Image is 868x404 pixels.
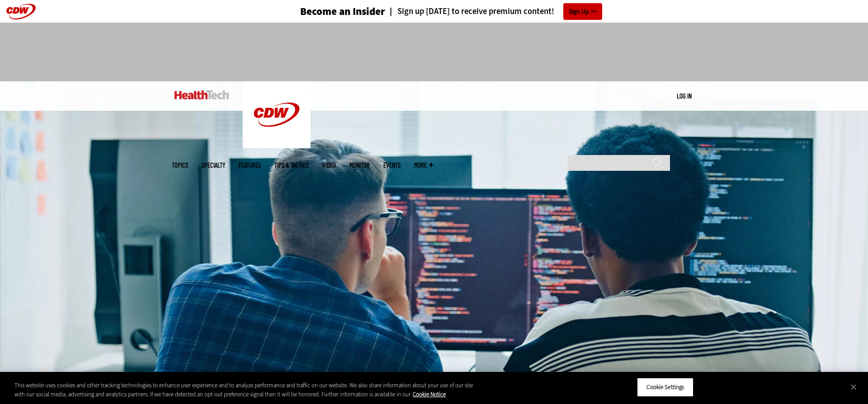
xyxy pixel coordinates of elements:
a: More information about your privacy [413,390,446,398]
a: Sign up [DATE] to receive premium content! [385,7,554,16]
a: Sign Up [563,3,602,20]
div: User menu [677,91,692,101]
a: Log in [677,92,692,100]
a: Events [383,162,401,169]
a: MonITor [349,162,370,169]
button: Close [844,377,863,397]
div: This website uses cookies and other tracking technologies to enhance user experience and to analy... [14,381,477,399]
a: Video [322,162,336,169]
span: Specialty [202,162,225,169]
a: CDW [243,141,311,150]
span: More [414,162,433,169]
h3: Become an Insider [300,6,385,17]
button: Cookie Settings [637,378,693,397]
span: Topics [172,162,188,169]
a: Become an Insider [266,6,385,17]
a: Features [239,162,261,169]
img: Home [243,81,311,148]
iframe: advertisement [269,32,599,72]
a: Tips & Tactics [274,162,309,169]
img: Home [175,90,229,99]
